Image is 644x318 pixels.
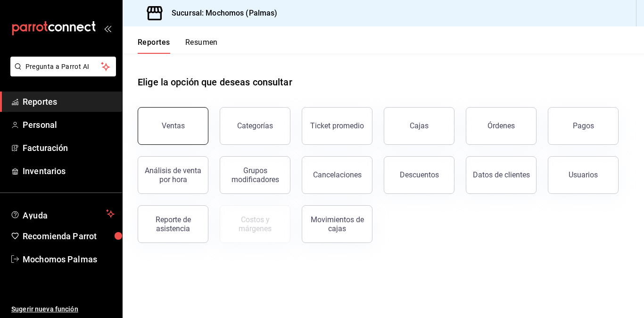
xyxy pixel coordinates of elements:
[23,230,115,243] span: Recomienda Parrot
[548,107,619,145] button: Pagos
[220,156,290,194] button: Grupos modificadores
[220,107,290,145] button: Categorías
[138,205,208,243] button: Reporte de asistencia
[138,156,208,194] button: Análisis de venta por hora
[410,121,429,130] div: Cajas
[138,38,170,54] button: Reportes
[23,118,115,131] span: Personal
[226,215,284,233] div: Costos y márgenes
[400,170,439,179] div: Descuentos
[466,107,537,145] button: Órdenes
[138,75,292,89] h1: Elige la opción que deseas consultar
[23,253,115,266] span: Mochomos Palmas
[302,156,372,194] button: Cancelaciones
[185,38,218,54] button: Resumen
[138,38,218,54] div: navigation tabs
[23,208,102,219] span: Ayuda
[384,156,454,194] button: Descuentos
[144,166,202,184] div: Análisis de venta por hora
[548,156,619,194] button: Usuarios
[144,215,202,233] div: Reporte de asistencia
[226,166,284,184] div: Grupos modificadores
[310,121,364,130] div: Ticket promedio
[302,205,372,243] button: Movimientos de cajas
[466,156,537,194] button: Datos de clientes
[23,165,115,177] span: Inventarios
[569,170,598,179] div: Usuarios
[23,142,115,154] span: Facturación
[573,121,594,130] div: Pagos
[162,121,185,130] div: Ventas
[23,95,115,108] span: Reportes
[302,107,372,145] button: Ticket promedio
[487,121,515,130] div: Órdenes
[164,8,278,19] h3: Sucursal: Mochomos (Palmas)
[11,304,115,314] span: Sugerir nueva función
[237,121,273,130] div: Categorías
[10,57,116,76] button: Pregunta a Parrot AI
[473,170,530,179] div: Datos de clientes
[308,215,366,233] div: Movimientos de cajas
[25,62,101,72] span: Pregunta a Parrot AI
[313,170,362,179] div: Cancelaciones
[104,25,111,32] button: open_drawer_menu
[220,205,290,243] button: Contrata inventarios para ver este reporte
[138,107,208,145] button: Ventas
[384,107,454,145] button: Cajas
[7,68,116,78] a: Pregunta a Parrot AI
